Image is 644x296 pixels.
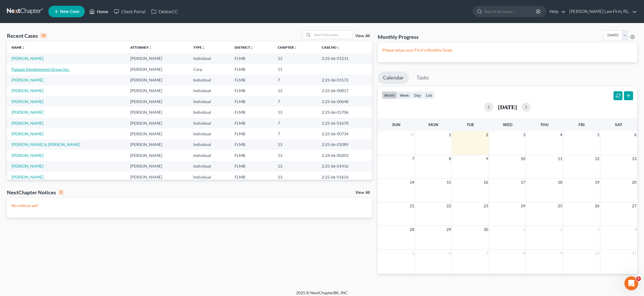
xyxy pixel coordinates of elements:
span: 18 [557,179,563,186]
td: [PERSON_NAME] [126,107,189,117]
span: Sun [392,122,400,127]
a: [PERSON_NAME] [11,56,43,61]
td: Individual [189,96,230,107]
button: month [382,91,397,99]
span: 3 [522,131,526,138]
td: 7 [273,75,317,85]
td: FLMB [230,128,273,139]
td: [PERSON_NAME] [126,75,189,85]
td: 13 [273,161,317,172]
span: 1 [522,226,526,233]
td: [PERSON_NAME] [126,53,189,64]
a: Calendar [378,71,409,84]
span: 1 [448,131,452,138]
td: 2:25-bk-01572 [317,75,372,85]
td: 2:24-bk-00203 [317,150,372,161]
span: Thu [540,122,549,127]
span: 29 [446,226,452,233]
span: 30 [483,226,489,233]
td: 13 [273,86,317,96]
td: 13 [273,150,317,161]
span: 14 [409,179,415,186]
td: Individual [189,53,230,64]
td: 2:25-bk-01089 [317,139,372,150]
span: 13 [631,155,637,162]
a: Typeunfold_more [193,45,205,50]
a: [PERSON_NAME] [11,99,43,104]
a: [PERSON_NAME] [11,131,43,136]
td: FLMB [230,139,273,150]
td: 2:25-bk-01231 [317,53,372,64]
span: 6 [448,250,452,257]
td: Individual [189,128,230,139]
a: [PERSON_NAME] Law Firm, P.L. [566,6,637,17]
span: 6 [634,131,637,138]
span: 5 [411,250,415,257]
a: [PERSON_NAME] [11,174,43,179]
td: 7 [273,96,317,107]
h2: [DATE] [498,104,517,110]
h3: Monthly Progress [378,33,419,40]
button: week [397,91,412,99]
td: FLMB [230,96,273,107]
span: 27 [631,202,637,209]
span: 17 [520,179,526,186]
td: Individual [189,86,230,96]
div: 15 [40,33,47,38]
td: 13 [273,53,317,64]
span: Sat [615,122,622,127]
td: 2:25-bk-01656 [317,172,372,182]
span: 24 [520,202,526,209]
span: 4 [634,226,637,233]
span: 8 [448,155,452,162]
div: Recent Cases [7,32,47,39]
a: Client Portal [111,6,148,17]
span: 9 [485,155,489,162]
span: 3 [597,226,600,233]
td: 11 [273,64,317,75]
a: [PERSON_NAME] [11,121,43,126]
span: 21 [409,202,415,209]
td: 7 [273,118,317,128]
i: unfold_more [202,46,205,50]
a: View All [355,191,370,195]
span: Wed [503,122,512,127]
span: 28 [409,226,415,233]
span: 25 [557,202,563,209]
i: unfold_more [294,46,297,50]
a: [PERSON_NAME] [11,110,43,115]
td: Individual [189,118,230,128]
p: No notices yet! [11,203,367,208]
p: Please setup your Firm's Monthly Goals [382,47,632,53]
span: 31 [409,131,415,138]
div: NextChapter Notices [7,189,64,196]
span: 7 [411,155,415,162]
button: list [423,91,434,99]
span: 6 [636,276,641,281]
td: Individual [189,139,230,150]
span: 9 [559,250,563,257]
span: 4 [559,131,563,138]
span: 26 [594,202,600,209]
span: 16 [483,179,489,186]
td: [PERSON_NAME] [126,64,189,75]
td: FLMB [230,161,273,172]
td: FLMB [230,64,273,75]
td: [PERSON_NAME] [126,96,189,107]
td: Individual [189,172,230,182]
span: New Case [60,10,79,14]
td: 2:25-bk-01416 [317,161,372,172]
span: 2 [559,226,563,233]
a: View All [355,34,370,38]
span: 22 [446,202,452,209]
a: [PERSON_NAME] [11,164,43,168]
td: FLMB [230,150,273,161]
td: Individual [189,75,230,85]
i: unfold_more [149,46,152,50]
div: 0 [58,190,64,195]
span: 7 [485,250,489,257]
button: day [412,91,423,99]
a: Attorneyunfold_more [130,45,152,50]
span: 12 [594,155,600,162]
a: Nameunfold_more [11,45,25,50]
